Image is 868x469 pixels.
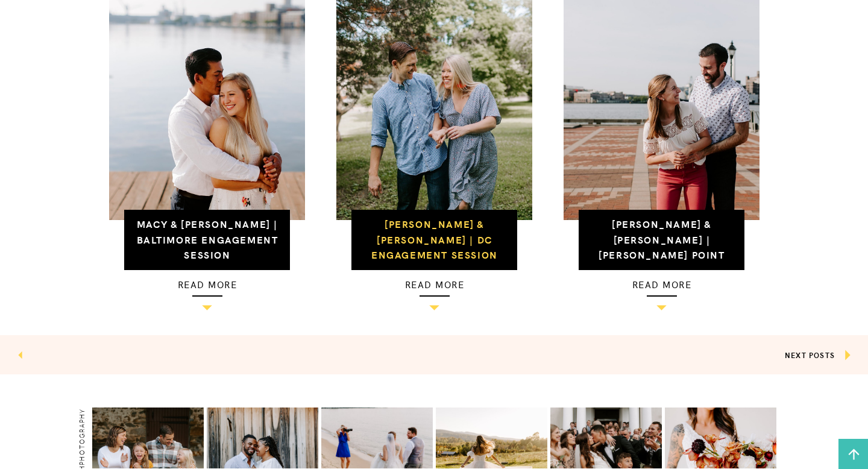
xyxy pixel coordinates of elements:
[352,276,517,292] a: read more
[579,276,744,292] a: read more
[785,350,835,360] a: NEXT POSTS
[137,217,278,261] a: Macy & [PERSON_NAME] | Baltimore Engagement Session
[599,217,725,277] a: [PERSON_NAME] & [PERSON_NAME] | [PERSON_NAME] Point Engagement Session
[125,276,290,292] a: read more
[371,217,498,261] a: [PERSON_NAME] & [PERSON_NAME] | DC Engagement Session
